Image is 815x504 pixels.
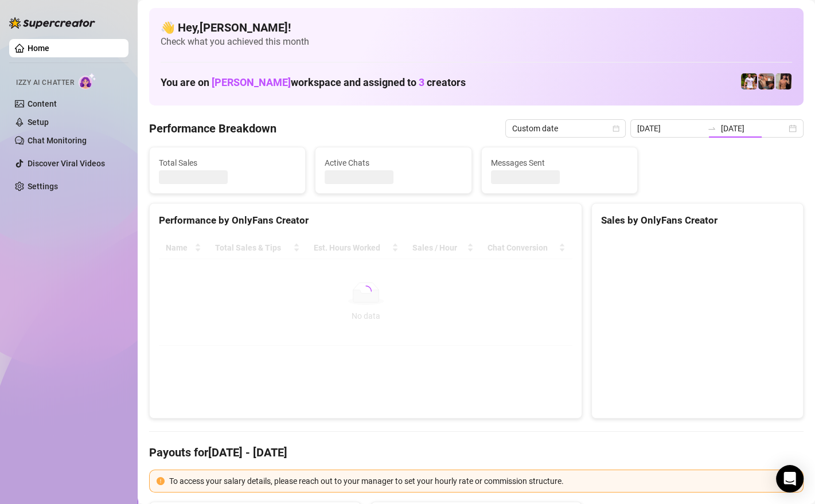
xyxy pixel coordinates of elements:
[157,477,165,485] span: exclamation-circle
[325,157,462,169] span: Active Chats
[707,124,716,133] span: swap-right
[212,76,291,88] span: [PERSON_NAME]
[79,73,96,89] img: AI Chatter
[28,44,49,53] a: Home
[601,213,794,228] div: Sales by OnlyFans Creator
[776,465,804,493] div: Open Intercom Messenger
[512,120,619,137] span: Custom date
[28,118,49,127] a: Setup
[775,73,791,89] img: Zach
[758,73,774,89] img: Osvaldo
[161,19,792,36] h4: 👋 Hey, [PERSON_NAME] !
[28,99,57,108] a: Content
[159,213,572,228] div: Performance by OnlyFans Creator
[360,285,372,298] span: loading
[149,120,276,136] h4: Performance Breakdown
[28,136,87,145] a: Chat Monitoring
[16,77,74,88] span: Izzy AI Chatter
[721,122,786,135] input: End date
[169,475,796,487] div: To access your salary details, please reach out to your manager to set your hourly rate or commis...
[28,182,58,191] a: Settings
[613,125,619,132] span: calendar
[149,444,804,460] h4: Payouts for [DATE] - [DATE]
[28,159,105,168] a: Discover Viral Videos
[637,122,703,135] input: Start date
[9,17,95,29] img: logo-BBDzfeDw.svg
[491,157,628,169] span: Messages Sent
[161,36,792,48] span: Check what you achieved this month
[419,76,424,88] span: 3
[159,157,296,169] span: Total Sales
[707,124,716,133] span: to
[161,76,466,89] h1: You are on workspace and assigned to creators
[741,73,757,89] img: Hector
